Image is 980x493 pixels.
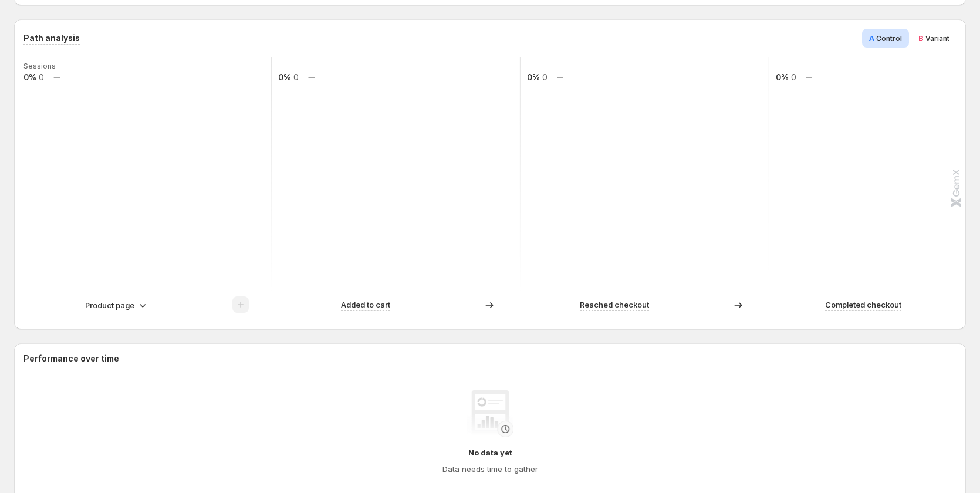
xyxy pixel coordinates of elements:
[468,447,512,458] h4: No data yet
[293,72,299,82] text: 0
[869,33,874,43] span: A
[467,390,513,437] img: No data yet
[918,33,924,43] span: B
[527,72,540,82] text: 0%
[23,62,56,70] text: Sessions
[85,299,134,311] p: Product page
[542,72,548,82] text: 0
[23,353,957,364] h2: Performance over time
[23,32,80,44] h3: Path analysis
[580,299,649,310] p: Reached checkout
[341,299,390,310] p: Added to cart
[278,72,291,82] text: 0%
[23,72,36,82] text: 0%
[825,299,901,310] p: Completed checkout
[39,72,44,82] text: 0
[776,72,789,82] text: 0%
[791,72,796,82] text: 0
[442,463,538,475] h4: Data needs time to gather
[876,34,902,43] span: Control
[925,34,949,43] span: Variant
